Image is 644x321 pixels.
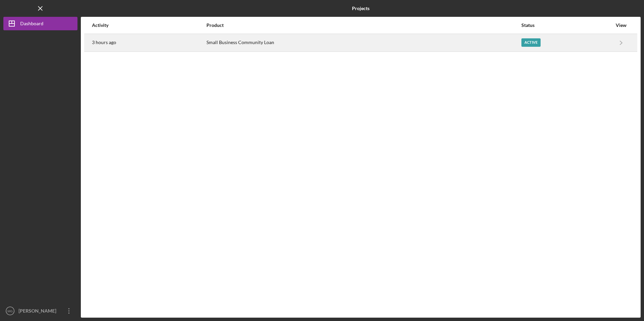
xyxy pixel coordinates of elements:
b: Projects [352,6,369,11]
div: Product [206,23,520,28]
button: Dashboard [3,17,77,30]
div: [PERSON_NAME] [17,304,61,319]
div: Dashboard [20,17,43,32]
time: 2025-09-29 15:00 [92,40,116,45]
div: Active [521,38,541,47]
div: Small Business Community Loan [206,34,520,51]
div: Status [521,23,612,28]
button: MG[PERSON_NAME] [3,304,77,318]
div: View [613,23,630,28]
text: MG [7,309,12,313]
div: Activity [92,23,206,28]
